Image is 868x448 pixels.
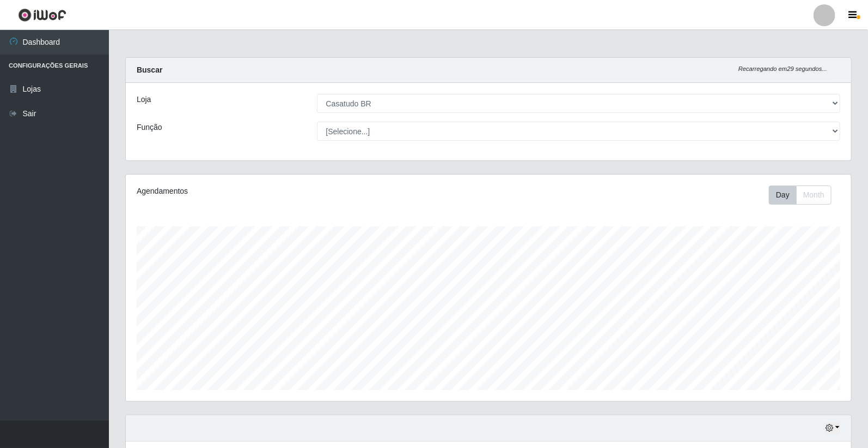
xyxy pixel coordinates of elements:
button: Day [769,186,797,205]
img: CoreUI Logo [18,8,66,22]
i: Recarregando em 29 segundos... [738,65,827,72]
div: First group [769,186,832,205]
button: Month [796,186,832,205]
div: Agendamentos [137,186,420,197]
label: Função [137,122,162,133]
div: Toolbar with button groups [769,186,840,205]
strong: Buscar [137,65,162,74]
label: Loja [137,94,151,105]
